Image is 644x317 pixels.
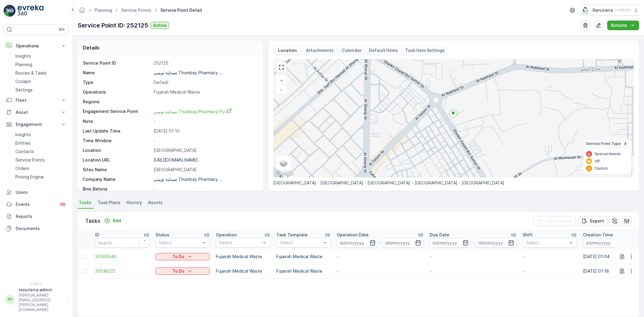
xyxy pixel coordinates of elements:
[83,138,151,144] p: Time Window
[113,218,121,224] p: Add
[277,47,298,53] p: Location
[15,149,34,155] p: Contacts
[533,216,575,226] button: Clear Filters
[83,157,151,163] p: Location URL
[15,87,33,93] p: Settings
[18,5,43,17] img: logo_light-DOdMpM7g.png
[95,8,112,13] a: Planning
[430,232,449,238] p: Due Date
[594,152,621,156] p: Special Needs
[83,70,151,76] p: Name
[280,78,283,83] span: +
[121,8,151,13] a: Service Points
[95,238,149,248] input: Search
[154,177,223,182] p: صيدلية ثومبي Thumbay Pharmacy ...
[153,22,167,28] p: Active
[430,238,471,248] input: dd/mm/yyyy
[154,167,257,173] p: [GEOGRAPHIC_DATA]
[102,217,123,224] button: Add
[16,97,57,103] p: Fleet
[427,264,520,278] td: -
[15,70,46,76] p: Routes & Tasks
[4,186,69,198] a: Users
[4,223,69,235] a: Documents
[15,62,32,68] p: Planning
[334,249,427,264] td: -
[83,44,100,51] p: Details
[83,108,151,115] p: Engagement Service Point
[277,85,286,94] a: Zoom Out
[216,268,270,274] p: Fujairah Medical Waste
[95,254,149,260] a: 20560540
[476,238,517,248] input: dd/mm/yyyy
[85,217,101,225] p: Tasks
[83,176,151,182] p: Company Name
[4,118,69,130] button: Engagement
[590,218,604,224] p: Export
[4,287,69,312] button: RRrenuterra.admin[PERSON_NAME][EMAIL_ADDRESS][PERSON_NAME][DOMAIN_NAME]
[78,21,148,30] p: Service Point ID: 252125
[13,156,69,164] a: Service Points
[83,186,151,192] p: Bins Belong
[611,22,627,28] p: Actions
[275,170,295,178] img: Google
[276,254,331,260] p: Fujairah Medical Waste
[4,282,69,286] span: v 1.52.2
[83,147,151,153] p: Location
[594,166,608,171] p: Caution
[583,238,624,248] input: dd/mm/yyyy
[172,254,184,260] p: To Do
[16,43,57,49] p: Operations
[98,200,120,206] span: Task Plans
[83,99,151,105] p: Regions
[581,5,639,16] button: Renuterra(+04:00)
[16,213,66,219] p: Reports
[342,47,362,53] p: Calendar
[581,7,590,14] img: Screenshot_2024-07-26_at_13.33.01.png
[154,118,257,124] p: -
[280,240,321,246] p: Select
[15,53,31,59] p: Insights
[19,293,64,312] p: [PERSON_NAME][EMAIL_ADDRESS][PERSON_NAME][DOMAIN_NAME]
[4,106,69,118] button: Asset
[154,89,257,95] p: Fujairah Medical Waste
[60,202,65,207] p: 99
[216,232,237,238] p: Operation
[159,7,203,13] span: Service Point Detail
[427,249,520,264] td: -
[16,226,66,232] p: Documents
[155,232,169,238] p: Status
[172,268,184,274] p: To Do
[15,78,31,85] p: Cockpit
[154,70,223,75] p: صيدلية ثومبي Thumbay Pharmacy ...
[13,139,69,147] a: Entities
[19,287,64,293] p: renuterra.admin
[276,268,331,274] p: Fujairah Medical Waste
[154,186,257,192] p: -
[83,128,151,134] p: Last Update Time
[273,180,634,186] p: [GEOGRAPHIC_DATA] - [GEOGRAPHIC_DATA] - [GEOGRAPHIC_DATA] - [GEOGRAPHIC_DATA] - [GEOGRAPHIC_DATA]
[4,198,69,210] a: Events99
[523,232,533,238] p: Shift
[83,89,151,95] p: Operations
[578,216,607,226] button: Export
[583,232,613,238] p: Creation Time
[16,201,56,207] p: Events
[219,240,261,246] p: Select
[4,5,16,17] img: logo
[95,268,149,274] span: 20538222
[13,164,69,173] a: Orders
[593,7,613,13] p: Renuterra
[83,60,151,66] p: Service Point ID
[607,21,639,30] button: Actions
[277,156,290,170] a: Layers
[4,40,69,52] button: Operations
[15,174,44,180] p: Pricing Engine
[584,139,631,149] summary: Service Point Type
[13,69,69,77] a: Routes & Tasks
[83,269,88,274] div: Toggle Row Selected
[154,108,257,115] a: صيدلية ثومبي Thumbay Pharmacy FUJ
[79,9,85,14] a: Homepage
[155,253,210,260] button: To Do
